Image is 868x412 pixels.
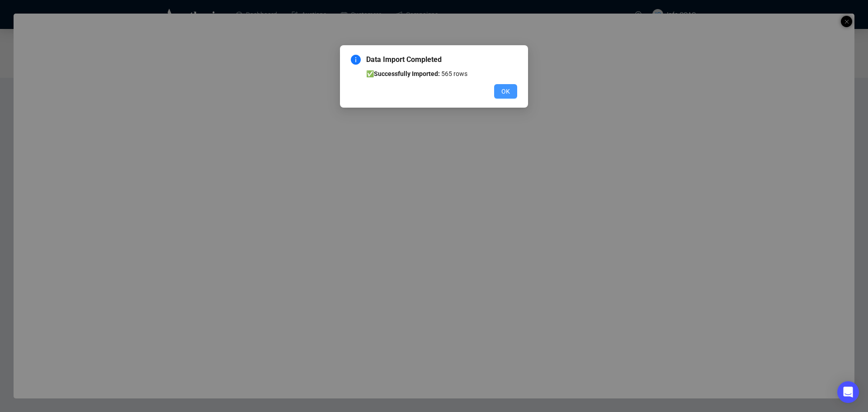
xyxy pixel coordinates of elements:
[366,69,517,79] li: ✅ 565 rows
[374,70,440,77] b: Successfully Imported:
[366,54,517,65] span: Data Import Completed
[494,84,517,99] button: OK
[351,55,361,65] span: info-circle
[837,381,859,403] div: Open Intercom Messenger
[501,86,510,96] span: OK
